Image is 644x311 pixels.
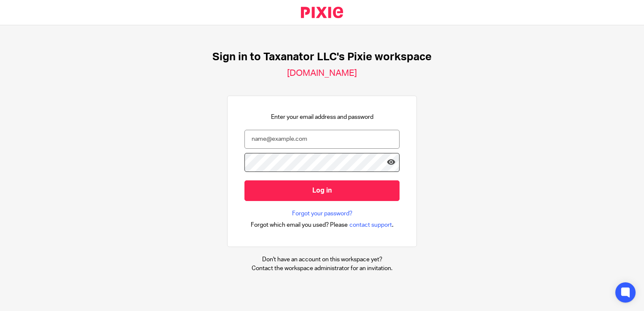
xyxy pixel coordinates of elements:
[244,180,400,201] input: Log in
[251,220,394,230] div: .
[244,130,400,149] input: name@example.com
[292,209,352,218] a: Forgot your password?
[349,221,392,229] span: contact support
[212,51,432,64] h1: Sign in to Taxanator LLC's Pixie workspace
[271,113,373,121] p: Enter your email address and password
[252,255,392,264] p: Don't have an account on this workspace yet?
[252,264,392,273] p: Contact the workspace administrator for an invitation.
[251,221,348,229] span: Forgot which email you used? Please
[287,68,357,79] h2: [DOMAIN_NAME]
